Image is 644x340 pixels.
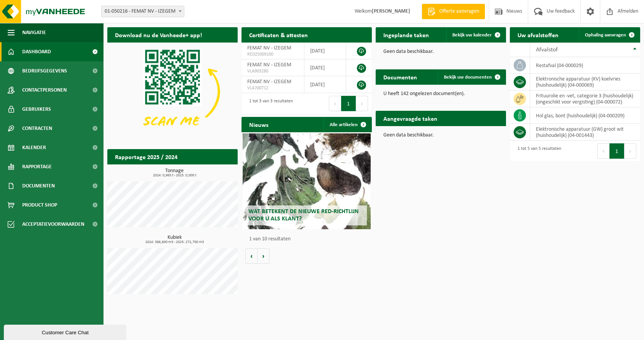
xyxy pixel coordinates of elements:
a: Wat betekent de nieuwe RED-richtlijn voor u als klant? [243,133,370,229]
span: Afvalstof [536,47,558,53]
h2: Download nu de Vanheede+ app! [107,27,210,42]
a: Bekijk uw kalender [446,27,505,43]
span: Bedrijfsgegevens [22,61,67,80]
p: U heeft 142 ongelezen document(en). [383,91,498,97]
img: Download de VHEPlus App [107,43,238,140]
h2: Certificaten & attesten [242,27,315,42]
button: Next [624,143,636,159]
td: [DATE] [304,59,346,76]
td: restafval (04-000029) [530,57,640,74]
a: Alle artikelen [324,117,371,132]
td: [DATE] [304,76,346,93]
td: hol glas, bont (huishoudelijk) (04-000209) [530,107,640,124]
a: Offerte aanvragen [422,4,485,19]
button: Next [356,96,368,111]
button: Vorige [245,248,258,264]
span: Ophaling aanvragen [585,33,626,38]
span: Gebruikers [22,100,51,119]
a: Bekijk rapportage [181,164,237,179]
h2: Uw afvalstoffen [510,27,566,42]
span: VLA700712 [247,85,298,91]
span: Documenten [22,176,55,195]
span: Wat betekent de nieuwe RED-richtlijn voor u als klant? [248,209,359,222]
h2: Nieuws [242,117,276,132]
span: Rapportage [22,157,52,176]
span: Navigatie [22,23,46,42]
span: 2024: 388,800 m3 - 2025: 272,700 m3 [111,240,238,244]
td: frituurolie en -vet, categorie 3 (huishoudelijk) (ongeschikt voor vergisting) (04-000072) [530,90,640,107]
h2: Rapportage 2025 / 2024 [107,149,185,164]
span: Offerte aanvragen [437,8,481,15]
strong: [PERSON_NAME] [372,8,410,14]
div: 1 tot 3 van 3 resultaten [245,95,293,112]
p: Geen data beschikbaar. [383,49,498,54]
span: Acceptatievoorwaarden [22,215,84,234]
h2: Aangevraagde taken [376,111,445,126]
span: Kalender [22,138,46,157]
span: Dashboard [22,42,51,61]
p: 1 van 10 resultaten [249,237,368,242]
span: Contracten [22,119,52,138]
td: [DATE] [304,43,346,59]
button: Previous [597,143,609,159]
span: Bekijk uw kalender [452,33,492,38]
span: FEMAT NV - IZEGEM [247,79,291,85]
span: VLA903280 [247,68,298,74]
span: RED25009100 [247,51,298,57]
iframe: chat widget [4,323,128,340]
button: 1 [609,143,624,159]
h3: Kubiek [111,235,238,244]
span: FEMAT NV - IZEGEM [247,45,291,51]
h2: Ingeplande taken [376,27,437,42]
button: 1 [341,96,356,111]
button: Volgende [258,248,269,264]
p: Geen data beschikbaar. [383,133,498,138]
div: 1 tot 5 van 5 resultaten [514,143,561,159]
span: 2024: 0,965 t - 2025: 0,000 t [111,174,238,177]
button: Previous [329,96,341,111]
h2: Documenten [376,69,425,84]
span: 01-050216 - FEMAT NV - IZEGEM [101,6,184,17]
a: Ophaling aanvragen [579,27,639,43]
span: 01-050216 - FEMAT NV - IZEGEM [102,6,184,17]
span: Product Shop [22,195,57,215]
h3: Tonnage [111,168,238,177]
span: Bekijk uw documenten [444,75,492,80]
a: Bekijk uw documenten [438,69,505,85]
span: FEMAT NV - IZEGEM [247,62,291,68]
td: elektronische apparatuur (KV) koelvries (huishoudelijk) (04-000069) [530,74,640,90]
td: elektronische apparatuur (GW) groot wit (huishoudelijk) (04-001443) [530,124,640,141]
span: Contactpersonen [22,80,67,100]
